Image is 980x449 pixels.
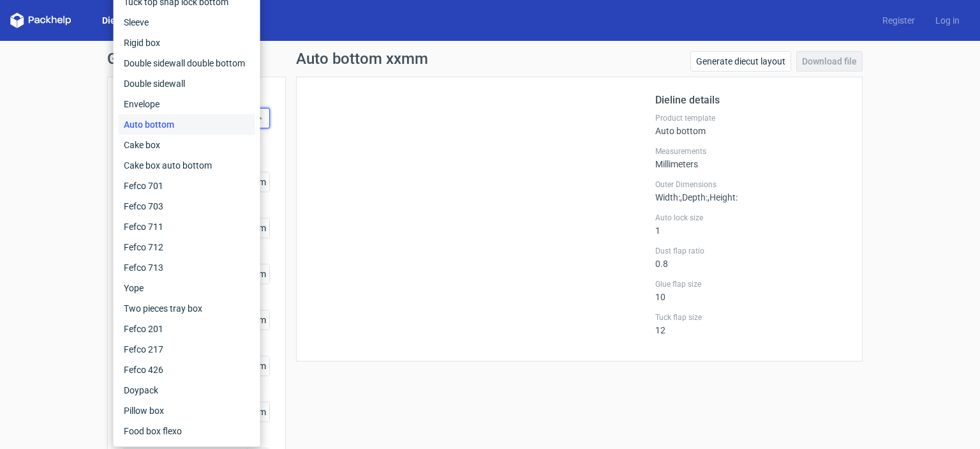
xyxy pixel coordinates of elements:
[655,312,847,323] label: Tuck flap size
[655,279,847,289] label: Glue flap size
[119,53,255,73] div: Double sidewall double bottom
[655,113,847,136] div: Auto bottom
[119,33,255,53] div: Rigid box
[119,176,255,196] div: Fefco 701
[655,246,847,256] label: Dust flap ratio
[872,14,925,27] a: Register
[119,298,255,319] div: Two pieces tray box
[655,192,680,202] span: Width :
[655,179,847,190] label: Outer Dimensions
[107,51,873,66] h1: Generate new dieline
[119,155,255,176] div: Cake box auto bottom
[655,146,847,156] label: Measurements
[655,213,847,223] label: Auto lock size
[92,14,145,27] a: Dielines
[119,400,255,421] div: Pillow box
[655,312,847,335] div: 12
[119,380,255,400] div: Doypack
[708,192,738,202] span: , Height :
[655,279,847,302] div: 10
[119,319,255,339] div: Fefco 201
[119,94,255,114] div: Envelope
[925,14,970,27] a: Log in
[119,196,255,217] div: Fefco 703
[119,114,255,135] div: Auto bottom
[119,12,255,33] div: Sleeve
[655,93,847,108] h2: Dieline details
[119,257,255,278] div: Fefco 713
[119,339,255,360] div: Fefco 217
[655,246,847,269] div: 0.8
[655,213,847,236] div: 1
[655,113,847,123] label: Product template
[119,237,255,257] div: Fefco 712
[690,51,791,72] a: Generate diecut layout
[119,73,255,94] div: Double sidewall
[119,421,255,441] div: Food box flexo
[119,217,255,237] div: Fefco 711
[296,51,428,66] h1: Auto bottom xxmm
[655,146,847,169] div: Millimeters
[680,192,708,202] span: , Depth :
[119,135,255,155] div: Cake box
[119,278,255,298] div: Yope
[119,360,255,380] div: Fefco 426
